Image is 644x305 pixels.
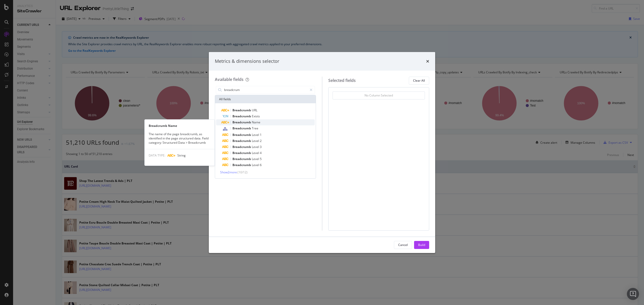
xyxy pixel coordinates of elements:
[232,126,252,130] span: Breadcrumb
[260,133,262,137] span: 1
[232,163,252,167] span: Breadcrumb
[252,145,260,149] span: Level
[365,93,393,97] div: No Column Selected
[224,86,307,94] input: Search by field name
[409,77,429,85] button: Clear All
[394,241,412,249] button: Cancel
[252,151,260,155] span: Level
[260,139,262,143] span: 2
[252,139,260,143] span: Level
[252,163,260,167] span: Level
[215,58,279,65] div: Metrics & dimensions selector
[260,163,262,167] span: 6
[252,157,260,161] span: Level
[252,133,260,137] span: Level
[232,120,252,124] span: Breadcrumb
[328,78,356,83] div: Selected fields
[418,243,425,247] div: Build
[414,241,429,249] button: Build
[215,95,316,103] div: All fields
[413,78,425,83] div: Clear All
[145,132,215,145] div: The name of the page breadcrumb, as identified in the page structured data. Field category: Struc...
[252,108,257,112] span: URL
[232,108,252,112] span: Breadcrumb
[232,157,252,161] span: Breadcrumb
[260,145,262,149] span: 3
[232,145,252,149] span: Breadcrumb
[398,243,408,247] div: Cancel
[252,120,260,124] span: Name
[627,288,639,300] div: Open Intercom Messenger
[209,52,435,253] div: modal
[426,58,429,65] div: times
[232,151,252,155] span: Breadcrumb
[232,114,252,118] span: Breadcrumb
[232,139,252,143] span: Breadcrumb
[260,151,262,155] span: 4
[252,126,258,130] span: Tree
[215,77,244,82] div: Available fields
[260,157,262,161] span: 5
[145,124,215,128] div: Breadcrumb Name
[232,133,252,137] span: Breadcrumb
[220,170,237,174] span: Show 2 more
[252,114,260,118] span: Exists
[237,170,248,174] span: ( 10 / 12 )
